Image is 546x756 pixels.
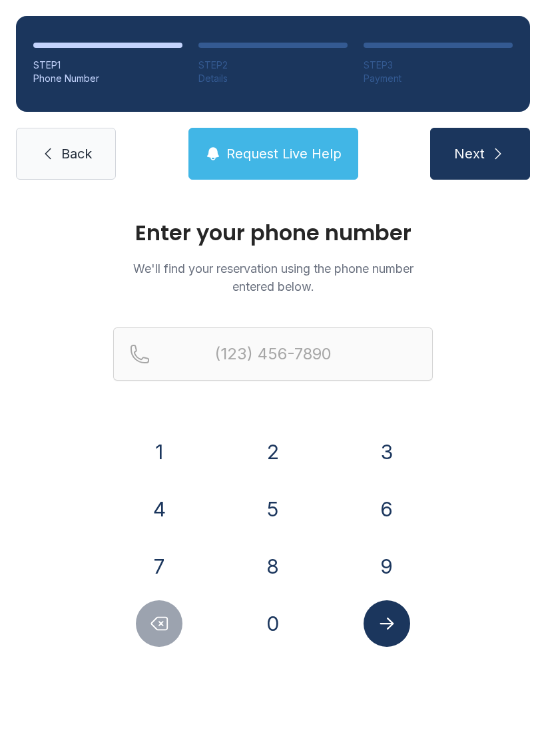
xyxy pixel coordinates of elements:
[226,144,342,163] span: Request Live Help
[364,72,513,85] div: Payment
[61,144,92,163] span: Back
[136,600,182,647] button: Delete number
[113,260,433,295] p: We'll find your reservation using the phone number entered below.
[136,486,182,532] button: 4
[33,72,182,85] div: Phone Number
[136,429,182,475] button: 1
[250,543,296,590] button: 8
[250,600,296,647] button: 0
[364,59,513,72] div: STEP 3
[364,543,410,590] button: 9
[364,600,410,647] button: Submit lookup form
[250,486,296,532] button: 5
[364,486,410,532] button: 6
[198,72,348,85] div: Details
[136,543,182,590] button: 7
[113,327,433,381] input: Reservation phone number
[198,59,348,72] div: STEP 2
[250,429,296,475] button: 2
[33,59,182,72] div: STEP 1
[454,144,485,163] span: Next
[364,429,410,475] button: 3
[113,222,433,244] h1: Enter your phone number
